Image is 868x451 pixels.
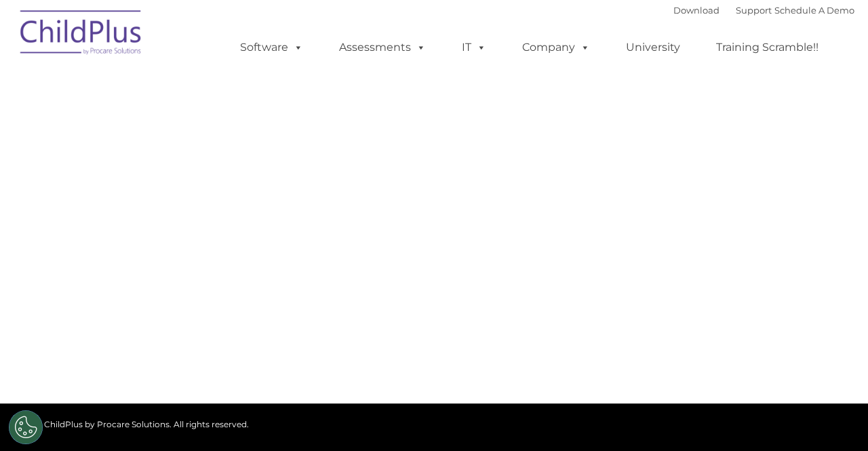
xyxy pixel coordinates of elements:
[448,34,500,61] a: IT
[14,1,149,68] img: ChildPlus by Procare Solutions
[612,34,694,61] a: University
[325,34,439,61] a: Assessments
[509,34,604,61] a: Company
[14,419,249,429] span: © 2025 ChildPlus by Procare Solutions. All rights reserved.
[736,5,772,16] a: Support
[9,410,43,444] button: Cookies Settings
[673,5,854,16] font: |
[774,5,854,16] a: Schedule A Demo
[673,5,719,16] a: Download
[226,34,317,61] a: Software
[703,34,832,61] a: Training Scramble!!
